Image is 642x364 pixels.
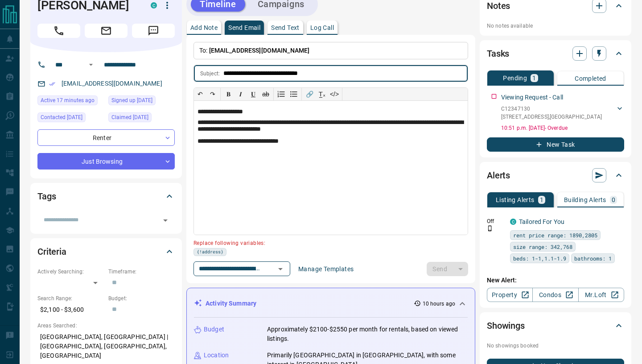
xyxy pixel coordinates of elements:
div: Tags [37,186,175,207]
div: Mon Apr 07 2025 [108,112,175,125]
p: Approximately $2100-$2550 per month for rentals, based on viewed listings. [267,325,468,343]
h2: Alerts [487,168,510,182]
p: Log Call [310,25,334,31]
button: </> [328,88,341,100]
div: Showings [487,315,624,336]
button: Bullet list [288,88,300,100]
button: Open [274,263,287,275]
span: 𝐔 [251,91,255,98]
p: Send Email [228,25,260,31]
p: Viewing Request - Call [501,93,563,102]
s: ab [262,91,269,98]
a: Condos [532,288,578,302]
p: 0 [612,197,615,203]
span: Claimed [DATE] [111,113,148,122]
div: Sun Apr 06 2025 [108,95,175,108]
button: Open [86,59,96,70]
p: [STREET_ADDRESS] , [GEOGRAPHIC_DATA] [501,113,602,121]
p: Add Note [190,25,218,31]
div: condos.ca [510,219,516,225]
h2: Criteria [37,244,66,259]
p: Building Alerts [564,197,606,203]
p: Timeframe: [108,268,175,276]
p: Budget [204,325,224,334]
p: Pending [503,75,527,81]
div: Tasks [487,43,624,64]
span: [EMAIL_ADDRESS][DOMAIN_NAME] [209,47,310,54]
p: Subject: [200,70,220,78]
div: Mon Sep 15 2025 [37,95,104,108]
div: Activity Summary10 hours ago [194,295,468,312]
a: Mr.Loft [578,288,624,302]
span: Email [85,24,128,38]
p: $2,100 - $3,600 [37,302,104,317]
button: ↶ [194,88,206,100]
span: size range: 342,768 [513,242,572,251]
button: New Task [487,137,624,152]
p: New Alert: [487,276,624,285]
a: Property [487,288,533,302]
button: T̲ₓ [316,88,328,100]
h2: Tags [37,189,56,203]
p: 10:51 p.m. [DATE] - Overdue [501,124,624,132]
p: Location [204,351,229,360]
button: 🔗 [303,88,316,100]
button: 𝐁 [222,88,235,100]
div: Criteria [37,241,175,262]
p: No showings booked [487,342,624,350]
h2: Tasks [487,46,509,61]
p: Activity Summary [206,299,256,308]
button: Numbered list [275,88,288,100]
span: Active 17 minutes ago [41,96,95,105]
span: Signed up [DATE] [111,96,152,105]
div: Renter [37,129,175,146]
span: Call [37,24,80,38]
p: C12347130 [501,105,602,113]
span: bathrooms: 1 [574,254,612,263]
button: ↷ [206,88,219,100]
div: Just Browsing [37,153,175,170]
p: [GEOGRAPHIC_DATA], [GEOGRAPHIC_DATA] | [GEOGRAPHIC_DATA], [GEOGRAPHIC_DATA], [GEOGRAPHIC_DATA] [37,330,175,363]
button: 𝑰 [235,88,247,100]
p: 1 [540,197,543,203]
p: Areas Searched: [37,322,175,330]
p: 10 hours ago [423,300,455,308]
div: condos.ca [151,2,157,8]
h2: Showings [487,318,525,333]
span: {!address} [197,248,223,256]
p: 1 [532,75,536,81]
p: Search Range: [37,294,104,302]
a: [EMAIL_ADDRESS][DOMAIN_NAME] [62,80,162,87]
div: C12347130[STREET_ADDRESS],[GEOGRAPHIC_DATA] [501,103,624,123]
p: No notes available [487,22,624,30]
a: Tailored For You [519,218,564,225]
button: Open [159,214,172,227]
p: Off [487,217,505,225]
button: Manage Templates [293,262,359,276]
p: Send Text [271,25,300,31]
p: Listing Alerts [496,197,535,203]
div: split button [427,262,468,276]
svg: Push Notification Only [487,225,493,232]
p: Replace following variables: [193,236,462,248]
span: Contacted [DATE] [41,113,82,122]
span: beds: 1-1,1.1-1.9 [513,254,566,263]
button: ab [259,88,272,100]
div: Alerts [487,165,624,186]
p: To: [193,42,468,59]
div: Mon Apr 07 2025 [37,112,104,125]
span: Message [132,24,175,38]
p: Actively Searching: [37,268,104,276]
p: Budget: [108,294,175,302]
svg: Email Verified [49,81,55,87]
p: Completed [575,75,606,82]
button: 𝐔 [247,88,259,100]
span: rent price range: 1890,2805 [513,231,597,240]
